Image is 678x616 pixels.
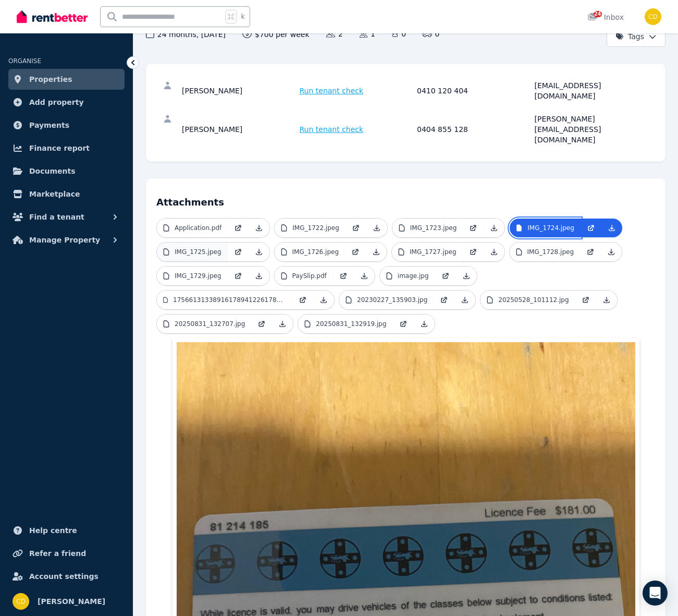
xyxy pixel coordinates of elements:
span: $700 per week [242,29,310,40]
a: IMG_1722.jpeg [275,219,346,237]
a: 20230227_135903.jpg [339,291,434,309]
img: Chris Dimitropoulos [645,8,661,25]
button: Manage Property [8,230,125,250]
a: Application.pdf [157,219,228,237]
div: Open Intercom Messenger [643,581,668,606]
a: Open in new Tab [435,267,456,285]
a: Documents [8,161,125,182]
a: Download Attachment [601,243,622,261]
a: Refer a friend [8,543,125,564]
button: Find a tenant [8,207,125,227]
span: Manage Property [29,234,100,246]
a: Download Attachment [249,267,269,285]
div: [PERSON_NAME][EMAIL_ADDRESS][DOMAIN_NAME] [535,114,649,145]
a: Open in new Tab [228,243,249,261]
a: Download Attachment [313,291,334,309]
div: [PERSON_NAME] [182,80,297,101]
span: Properties [29,73,72,86]
a: Open in new Tab [463,243,484,261]
a: 20250831_132707.jpg [157,315,251,333]
span: Add property [29,96,84,108]
a: 20250528_101112.jpg [480,291,575,309]
span: Run tenant check [300,86,364,96]
a: Download Attachment [414,315,435,333]
a: Open in new Tab [575,291,596,309]
a: Properties [8,69,125,90]
p: IMG_1727.jpeg [410,248,457,256]
p: IMG_1724.jpeg [527,224,574,232]
a: Download Attachment [601,219,622,237]
span: Tags [615,31,644,42]
span: 24 months , [DATE] [146,29,226,40]
a: Download Attachment [484,219,504,237]
a: Open in new Tab [345,243,366,261]
p: image.jpg [398,272,429,280]
a: Open in new Tab [346,219,366,237]
a: image.jpg [380,267,435,285]
a: IMG_1728.jpeg [510,243,581,261]
a: Download Attachment [354,267,375,285]
p: 20250831_132919.jpg [316,320,386,328]
span: 24 [594,11,602,17]
a: Open in new Tab [434,291,454,309]
p: IMG_1729.jpeg [175,272,221,280]
a: IMG_1727.jpeg [392,243,463,261]
a: Open in new Tab [393,315,414,333]
span: Refer a friend [29,547,86,560]
a: Help centre [8,520,125,541]
span: 0 [392,29,406,39]
p: IMG_1728.jpeg [527,248,574,256]
p: IMG_1725.jpeg [175,248,221,256]
a: Finance report [8,138,125,159]
a: Add property [8,92,125,113]
a: Download Attachment [484,243,504,261]
span: Finance report [29,142,90,154]
p: 17566131338916178941226178398751.jpg [173,296,286,304]
a: Download Attachment [249,219,269,237]
span: Payments [29,119,69,131]
a: Download Attachment [596,291,617,309]
a: Open in new Tab [228,219,249,237]
div: 0404 855 128 [417,114,532,145]
img: RentBetter [17,9,88,25]
span: k [241,13,244,21]
a: IMG_1723.jpeg [392,219,463,237]
p: Application.pdf [175,224,221,232]
a: 20250831_132919.jpg [298,315,392,333]
p: 20250831_132707.jpg [175,320,245,328]
span: 1 [360,29,375,39]
span: Documents [29,165,76,177]
p: IMG_1726.jpeg [292,248,339,256]
a: Download Attachment [366,243,387,261]
span: 2 [326,29,343,39]
div: Inbox [587,12,624,22]
div: 0410 120 404 [417,80,532,101]
p: IMG_1723.jpeg [410,224,457,232]
a: Open in new Tab [228,267,249,285]
a: Download Attachment [272,315,293,333]
a: Open in new Tab [581,219,601,237]
p: IMG_1722.jpeg [292,224,339,232]
a: Account settings [8,566,125,587]
a: PaySlip.pdf [275,267,333,285]
a: Open in new Tab [333,267,354,285]
a: Download Attachment [366,219,387,237]
a: IMG_1724.jpeg [510,219,581,237]
a: Download Attachment [249,243,269,261]
span: 0 [423,29,439,39]
span: [PERSON_NAME] [38,595,105,608]
a: Open in new Tab [292,291,313,309]
a: IMG_1729.jpeg [157,267,228,285]
span: ORGANISE [8,57,41,65]
a: Open in new Tab [251,315,272,333]
p: PaySlip.pdf [292,272,327,280]
a: Open in new Tab [580,243,601,261]
span: Find a tenant [29,211,84,223]
span: Help centre [29,524,77,537]
a: IMG_1725.jpeg [157,243,228,261]
a: Download Attachment [454,291,475,309]
h4: Attachments [156,189,655,210]
img: Chris Dimitropoulos [13,593,29,610]
a: Open in new Tab [463,219,484,237]
p: 20250528_101112.jpg [498,296,569,304]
